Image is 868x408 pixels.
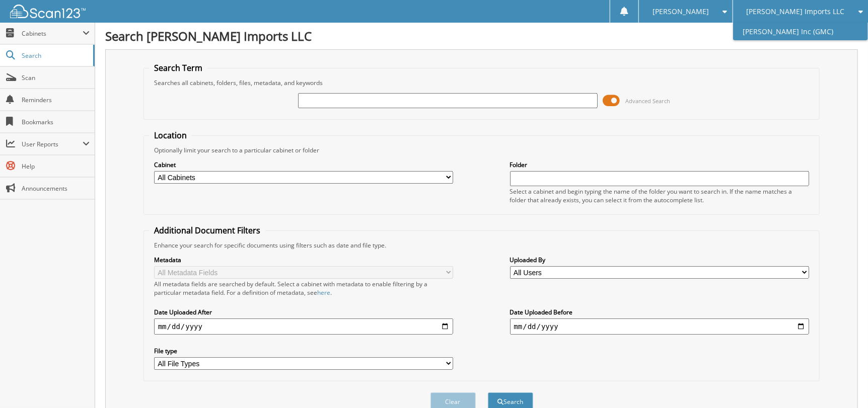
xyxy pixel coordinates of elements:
[154,318,454,335] input: start
[22,96,90,104] span: Reminders
[154,160,454,169] label: Cabinet
[733,23,868,40] a: [PERSON_NAME] Inc (GMC)
[510,308,810,316] label: Date Uploaded Before
[10,5,86,18] img: scan123-logo-white.svg
[154,308,454,316] label: Date Uploaded After
[22,51,88,60] span: Search
[747,9,845,15] span: [PERSON_NAME] Imports LLC
[22,140,83,148] span: User Reports
[625,97,670,105] span: Advanced Search
[154,347,454,355] label: File type
[149,78,815,87] div: Searches all cabinets, folders, files, metadata, and keywords
[22,118,90,126] span: Bookmarks
[149,241,815,250] div: Enhance your search for specific documents using filters such as date and file type.
[317,288,330,297] a: here
[22,73,90,82] span: Scan
[510,318,810,335] input: end
[105,28,858,44] h1: Search [PERSON_NAME] Imports LLC
[149,62,207,73] legend: Search Term
[154,256,454,264] label: Metadata
[22,29,83,38] span: Cabinets
[653,9,709,15] span: [PERSON_NAME]
[510,160,810,169] label: Folder
[149,130,192,141] legend: Location
[154,280,454,297] div: All metadata fields are searched by default. Select a cabinet with metadata to enable filtering b...
[510,187,810,204] div: Select a cabinet and begin typing the name of the folder you want to search in. If the name match...
[510,256,810,264] label: Uploaded By
[149,225,265,236] legend: Additional Document Filters
[22,162,90,171] span: Help
[22,184,90,193] span: Announcements
[149,146,815,154] div: Optionally limit your search to a particular cabinet or folder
